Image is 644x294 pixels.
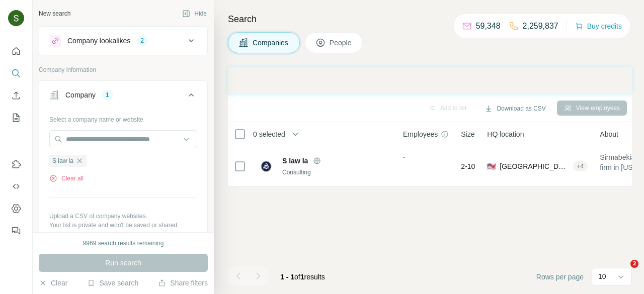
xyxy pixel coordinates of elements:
[461,129,474,139] span: Size
[39,278,67,288] button: Clear
[487,129,524,139] span: HQ location
[280,273,294,281] span: 1 - 1
[487,161,496,171] span: 🇺🇸
[39,29,207,53] button: Company lookalikes2
[39,9,70,18] div: New search
[477,101,552,116] button: Download as CSV
[8,155,24,173] button: Use Surfe on LinkedIn
[300,273,304,281] span: 1
[49,111,197,124] div: Select a company name or website
[83,239,164,248] div: 9969 search results remaining
[8,42,24,60] button: Quick start
[461,161,475,171] span: 2-10
[67,36,130,46] div: Company lookalikes
[253,129,285,139] span: 0 selected
[573,162,588,171] div: + 4
[8,109,24,127] button: My lists
[523,20,558,32] p: 2,259,837
[49,212,197,221] p: Upload a CSV of company websites.
[253,38,289,48] span: Companies
[8,10,24,26] img: Avatar
[8,222,24,240] button: Feedback
[175,6,214,21] button: Hide
[630,260,638,268] span: 2
[403,129,438,139] span: Employees
[158,278,208,288] button: Share filters
[610,260,634,284] iframe: Intercom live chat
[65,90,96,100] div: Company
[228,12,632,26] h4: Search
[476,20,501,32] p: 59,348
[39,65,208,74] p: Company information
[330,38,353,48] span: People
[403,153,406,161] span: -
[102,90,113,100] div: 1
[294,273,300,281] span: of
[280,273,325,281] span: results
[598,271,606,281] p: 10
[39,83,207,111] button: Company1
[49,221,197,230] p: Your list is private and won't be saved or shared.
[228,67,632,94] iframe: Banner
[258,158,274,174] img: Logo of S law la
[8,86,24,105] button: Enrich CSV
[600,129,618,139] span: About
[87,278,138,288] button: Save search
[8,200,24,218] button: Dashboard
[575,19,622,33] button: Buy credits
[8,177,24,195] button: Use Surfe API
[282,156,308,166] span: S law la
[536,272,584,282] span: Rows per page
[52,156,73,165] span: S law la
[49,174,84,183] button: Clear all
[282,168,391,177] div: Consulting
[500,161,569,171] span: [GEOGRAPHIC_DATA], [US_STATE]
[8,64,24,82] button: Search
[136,36,148,45] div: 2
